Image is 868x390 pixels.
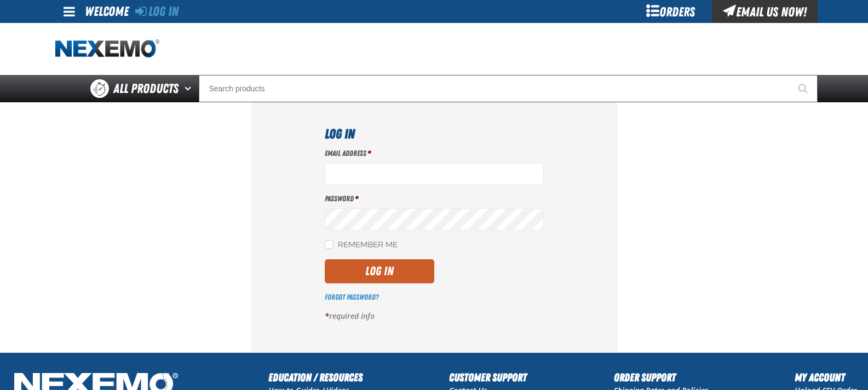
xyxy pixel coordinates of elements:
[325,311,544,322] p: required info
[795,369,857,386] h2: My Account
[55,39,159,59] img: Nexemo logo
[135,4,179,19] a: Log In
[55,39,159,59] a: Home
[790,75,818,102] button: Start Searching
[199,75,818,102] input: Search
[614,369,708,386] h2: Order Support
[325,148,544,159] label: Email Address
[113,79,179,98] span: All Products
[268,369,363,386] h2: Education / Resources
[181,75,199,102] button: Open All Products pages
[325,293,378,301] a: Forgot Password?
[325,259,434,283] button: Log In
[325,124,544,144] h1: Log In
[325,240,398,251] label: Remember Me
[325,240,334,249] input: Remember Me
[325,194,544,204] label: Password
[449,369,527,386] h2: Customer Support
